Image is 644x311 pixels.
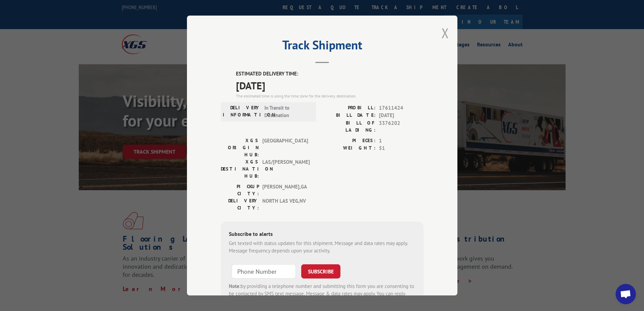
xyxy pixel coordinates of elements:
label: XGS DESTINATION HUB: [221,158,259,180]
label: PROBILL: [322,104,376,112]
span: In Transit to Destination [264,104,310,119]
label: PICKUP CITY: [221,183,259,197]
label: BILL OF LADING: [322,119,376,134]
div: Subscribe to alerts [229,230,415,240]
input: Phone Number [232,264,296,279]
label: ESTIMATED DELIVERY TIME: [236,70,424,78]
label: WEIGHT: [322,145,376,152]
label: BILL DATE: [322,112,376,119]
span: [DATE] [236,78,424,93]
span: LAS/[PERSON_NAME] [262,158,308,180]
button: SUBSCRIBE [301,264,340,279]
span: [GEOGRAPHIC_DATA] [262,137,308,158]
h2: Track Shipment [221,40,424,53]
div: Get texted with status updates for this shipment. Message and data rates may apply. Message frequ... [229,240,415,255]
span: [PERSON_NAME] , GA [262,183,308,197]
span: NORTH LAS VEG , NV [262,197,308,212]
span: 17611424 [379,104,424,112]
label: XGS ORIGIN HUB: [221,137,259,158]
strong: Note: [229,283,241,289]
div: The estimated time is using the time zone for the delivery destination. [236,93,424,99]
span: [DATE] [379,112,424,119]
div: Open chat [616,284,636,304]
label: PIECES: [322,137,376,145]
span: 51 [379,145,424,152]
button: Close modal [442,24,449,42]
span: 3376202 [379,119,424,134]
div: by providing a telephone number and submitting this form you are consenting to be contacted by SM... [229,283,415,306]
span: 1 [379,137,424,145]
label: DELIVERY INFORMATION: [223,104,261,119]
label: DELIVERY CITY: [221,197,259,212]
